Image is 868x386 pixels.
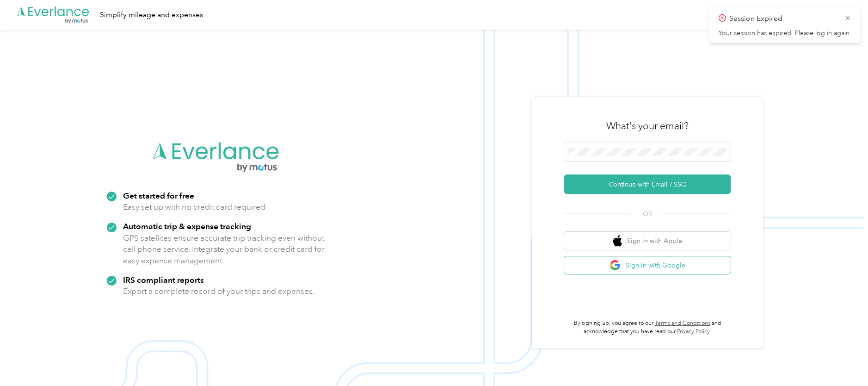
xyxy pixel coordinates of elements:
[631,209,664,219] span: OR
[123,275,204,285] strong: IRS compliant reports
[123,232,325,267] p: GPS satellites ensure accurate trip tracking even without cell phone service. Integrate your bank...
[677,328,710,335] a: Privacy Policy
[123,221,251,231] strong: Automatic trip & expense tracking
[609,260,621,271] img: google logo
[564,319,731,336] p: By signing up, you agree to our and acknowledge that you have read our .
[613,235,622,247] img: apple logo
[100,9,203,21] div: Simplify mileage and expenses
[606,119,689,132] h3: What's your email?
[564,232,731,250] button: apple logoSign in with Apple
[655,320,710,327] a: Terms and Conditions
[816,334,868,386] iframe: Everlance-gr Chat Button Frame
[123,191,194,200] strong: Get started for free
[729,13,837,25] p: Session Expired
[123,286,314,297] p: Export a complete record of your trips and expenses.
[719,29,851,37] p: Your session has expired. Please log in again.
[123,201,265,213] p: Easy set up with no credit card required
[564,256,731,274] button: google logoSign in with Google
[564,174,731,194] button: Continue with Email / SSO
